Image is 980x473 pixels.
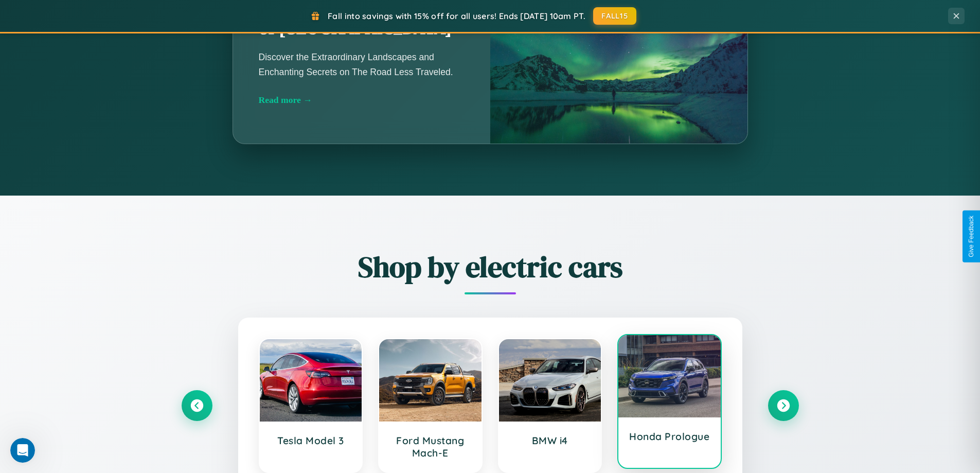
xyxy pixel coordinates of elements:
[270,434,352,447] h3: Tesla Model 3
[259,50,465,79] p: Discover the Extraordinary Landscapes and Enchanting Secrets on The Road Less Traveled.
[10,438,35,463] iframe: Intercom live chat
[328,11,585,21] span: Fall into savings with 15% off for all users! Ends [DATE] 10am PT.
[259,95,465,106] div: Read more →
[629,430,710,443] h3: Honda Prologue
[182,247,799,287] h2: Shop by electric cars
[968,216,975,257] div: Give Feedback
[389,434,471,459] h3: Ford Mustang Mach-E
[509,434,591,447] h3: BMW i4
[593,7,636,25] button: FALL15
